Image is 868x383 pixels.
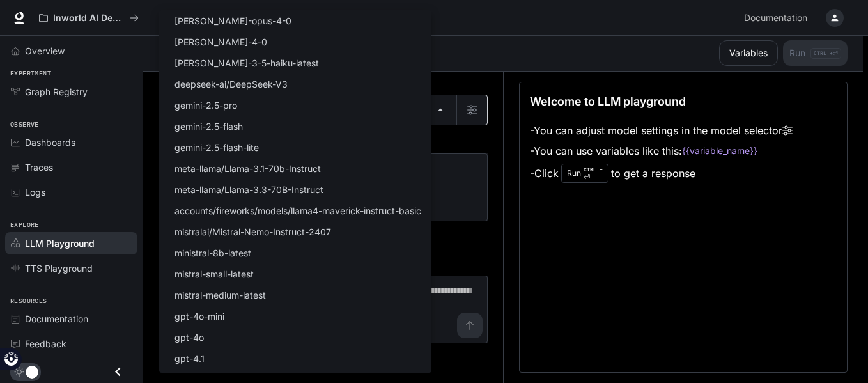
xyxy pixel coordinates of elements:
p: gemini-2.5-flash-lite [174,141,259,154]
p: meta-llama/Llama-3.3-70B-Instruct [174,183,323,196]
p: mistral-small-latest [174,267,254,281]
p: [PERSON_NAME]-3-5-haiku-latest [174,56,319,70]
p: [PERSON_NAME]-4-0 [174,35,267,49]
p: deepseek-ai/DeepSeek-V3 [174,77,288,91]
p: gpt-4o-mini [174,309,224,323]
p: mistralai/Mistral-Nemo-Instruct-2407 [174,225,331,238]
p: gemini-2.5-pro [174,98,237,112]
p: meta-llama/Llama-3.1-70b-Instruct [174,162,321,175]
p: mistral-medium-latest [174,288,266,302]
p: gemini-2.5-flash [174,120,243,133]
p: accounts/fireworks/models/llama4-maverick-instruct-basic [174,204,421,217]
p: [PERSON_NAME]-opus-4-0 [174,14,291,27]
p: gpt-4.1 [174,352,205,365]
p: gpt-4o [174,331,204,344]
p: ministral-8b-latest [174,246,251,260]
